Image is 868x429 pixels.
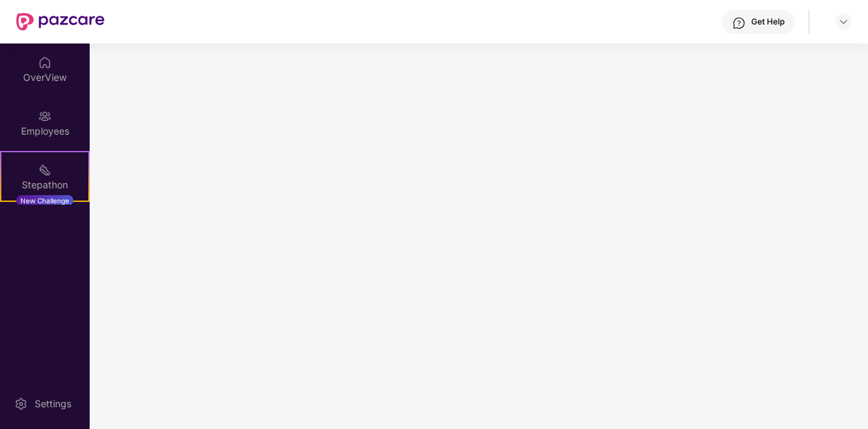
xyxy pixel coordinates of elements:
[31,397,75,411] div: Settings
[1,178,88,192] div: Stepathon
[838,16,849,27] img: svg+xml;base64,PHN2ZyBpZD0iRHJvcGRvd24tMzJ4MzIiIHhtbG5zPSJodHRwOi8vd3d3LnczLm9yZy8yMDAwL3N2ZyIgd2...
[14,397,28,411] img: svg+xml;base64,PHN2ZyBpZD0iU2V0dGluZy0yMHgyMCIgeG1sbnM9Imh0dHA6Ly93d3cudzMub3JnLzIwMDAvc3ZnIiB3aW...
[38,163,52,177] img: svg+xml;base64,PHN2ZyB4bWxucz0iaHR0cDovL3d3dy53My5vcmcvMjAwMC9zdmciIHdpZHRoPSIyMSIgaGVpZ2h0PSIyMC...
[16,195,73,206] div: New Challenge
[732,16,746,30] img: svg+xml;base64,PHN2ZyBpZD0iSGVscC0zMngzMiIgeG1sbnM9Imh0dHA6Ly93d3cudzMub3JnLzIwMDAvc3ZnIiB3aWR0aD...
[38,109,52,123] img: svg+xml;base64,PHN2ZyBpZD0iRW1wbG95ZWVzIiB4bWxucz0iaHR0cDovL3d3dy53My5vcmcvMjAwMC9zdmciIHdpZHRoPS...
[751,16,784,27] div: Get Help
[38,56,52,69] img: svg+xml;base64,PHN2ZyBpZD0iSG9tZSIgeG1sbnM9Imh0dHA6Ly93d3cudzMub3JnLzIwMDAvc3ZnIiB3aWR0aD0iMjAiIG...
[16,13,105,31] img: New Pazcare Logo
